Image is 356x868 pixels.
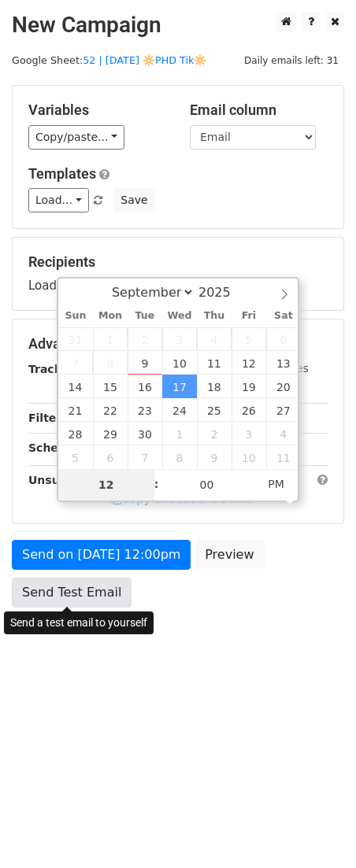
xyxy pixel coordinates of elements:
span: Sat [266,311,301,321]
span: September 3, 2025 [162,327,197,351]
span: September 27, 2025 [266,398,301,422]
span: September 1, 2025 [93,327,128,351]
h2: New Campaign [12,12,344,39]
span: Click to toggle [254,468,298,500]
h5: Variables [28,102,166,119]
span: September 20, 2025 [266,375,301,398]
span: October 11, 2025 [266,445,301,469]
span: September 28, 2025 [58,422,93,445]
strong: Schedule [28,441,85,454]
strong: Filters [28,412,69,424]
span: September 14, 2025 [58,375,93,398]
span: September 9, 2025 [128,351,162,375]
a: Copy unsubscribe link [109,492,251,506]
h5: Email column [190,102,328,119]
span: October 4, 2025 [266,422,301,445]
span: August 31, 2025 [58,327,93,351]
span: Daily emails left: 31 [239,52,344,69]
strong: Unsubscribe [28,474,106,486]
a: Send Test Email [12,578,132,608]
span: September 7, 2025 [58,351,93,375]
span: October 10, 2025 [232,445,266,469]
span: October 6, 2025 [93,445,128,469]
small: Google Sheet: [12,54,206,66]
span: October 5, 2025 [58,445,93,469]
span: September 8, 2025 [93,351,128,375]
span: Tue [128,311,162,321]
span: September 19, 2025 [232,375,266,398]
span: October 1, 2025 [162,422,197,445]
span: October 2, 2025 [197,422,232,445]
a: Daily emails left: 31 [239,54,344,66]
div: Loading... [28,253,328,294]
strong: Tracking [28,363,81,375]
span: September 12, 2025 [232,351,266,375]
span: Sun [58,311,93,321]
span: October 8, 2025 [162,445,197,469]
span: October 7, 2025 [128,445,162,469]
span: October 9, 2025 [197,445,232,469]
span: September 18, 2025 [197,375,232,398]
a: Templates [28,165,96,182]
span: : [154,468,159,500]
span: Mon [93,311,128,321]
span: September 15, 2025 [93,375,128,398]
h5: Recipients [28,253,328,271]
span: September 10, 2025 [162,351,197,375]
span: September 4, 2025 [197,327,232,351]
span: September 30, 2025 [128,422,162,445]
span: Wed [162,311,197,321]
iframe: Chat Widget [277,792,356,868]
h5: Advanced [28,335,328,353]
a: 52 | [DATE] 🔆PHD Tik🔆 [83,54,206,66]
span: September 16, 2025 [128,375,162,398]
span: September 13, 2025 [266,351,301,375]
span: September 2, 2025 [128,327,162,351]
input: Year [195,285,251,300]
span: September 24, 2025 [162,398,197,422]
span: September 29, 2025 [93,422,128,445]
span: Thu [197,311,232,321]
span: September 11, 2025 [197,351,232,375]
span: September 6, 2025 [266,327,301,351]
input: Hour [58,469,154,500]
span: September 21, 2025 [58,398,93,422]
a: Send on [DATE] 12:00pm [12,540,191,570]
div: Send a test email to yourself [4,611,154,634]
span: October 3, 2025 [232,422,266,445]
span: September 25, 2025 [197,398,232,422]
label: UTM Codes [247,360,308,377]
input: Minute [159,469,255,500]
span: September 5, 2025 [232,327,266,351]
a: Preview [195,540,264,570]
a: Copy/paste... [28,125,124,150]
a: Load... [28,188,89,212]
span: September 23, 2025 [128,398,162,422]
button: Save [113,188,154,212]
span: Fri [232,311,266,321]
span: September 26, 2025 [232,398,266,422]
span: September 22, 2025 [93,398,128,422]
span: September 17, 2025 [162,375,197,398]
